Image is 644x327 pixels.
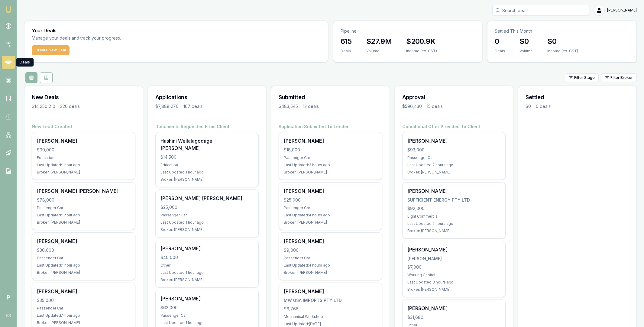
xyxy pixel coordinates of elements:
input: Search deals [492,5,589,16]
div: Passenger Car [160,313,254,318]
span: P [2,291,15,304]
div: $62,000 [160,305,254,311]
div: Last Updated: 1 hour ago [160,170,254,175]
div: $92,000 [407,206,501,212]
div: $30,000 [37,247,130,253]
div: $78,000 [37,197,130,203]
div: Volume [519,49,533,53]
div: Broker: [PERSON_NAME] [284,220,377,225]
div: Broker: [PERSON_NAME] [160,227,254,232]
div: [PERSON_NAME] [160,245,254,252]
div: Income (ex. GST) [406,49,437,53]
h3: $200.9K [406,37,437,46]
div: 13 deals [303,103,319,109]
div: Last Updated: 2 hours ago [407,163,501,167]
p: Manage your deals and track your progress. [32,35,186,42]
div: 167 deals [183,103,202,109]
div: Broker: [PERSON_NAME] [37,170,130,175]
button: Filter Stage [565,73,599,82]
h3: 0 [495,37,505,46]
div: [PERSON_NAME] [407,246,501,253]
div: Last Updated: 4 hours ago [284,263,377,268]
div: Broker: [PERSON_NAME] [407,287,501,292]
h3: $27.9M [366,37,392,46]
h4: Documents Requested From Client [155,124,259,130]
h3: $0 [519,37,533,46]
div: $90,000 [37,147,130,153]
div: [PERSON_NAME] [37,288,130,295]
div: Broker: [PERSON_NAME] [37,220,130,225]
div: $6,766 [284,306,377,312]
div: Light Commercial [407,214,501,219]
h3: Your Deals [32,28,321,33]
div: Income (ex. GST) [547,49,578,53]
div: $14,250,210 [32,103,55,109]
div: [PERSON_NAME] [407,305,501,312]
h3: 615 [341,37,352,46]
div: [PERSON_NAME] [160,295,254,302]
div: 0 deals [536,103,551,109]
div: Other [160,263,254,268]
div: Last Updated: 1 hour ago [160,270,254,275]
div: $40,000 [160,254,254,261]
div: $25,000 [160,204,254,210]
div: [PERSON_NAME] [407,187,501,195]
h3: Applications [155,93,259,102]
div: Deals [341,49,352,53]
div: Broker: [PERSON_NAME] [284,170,377,175]
h4: Application Submitted To Lender [279,124,382,130]
div: Broker: [PERSON_NAME] [37,270,130,275]
div: $483,545 [279,103,298,109]
button: Create New Deal [32,45,70,55]
div: [PERSON_NAME] [284,238,377,245]
div: Last Updated: 1 hour ago [160,320,254,325]
div: Volume [366,49,392,53]
div: $25,000 [284,197,377,203]
div: Education [160,163,254,167]
div: $35,000 [37,297,130,303]
div: Last Updated: 4 hours ago [284,213,377,218]
div: $7,000 [407,264,501,270]
div: Mechanical Workshop [284,314,377,319]
div: Last Updated: 1 hour ago [37,313,130,318]
div: [PERSON_NAME] [407,137,501,144]
div: Broker: [PERSON_NAME] [37,320,130,325]
div: Broker: [PERSON_NAME] [160,177,254,182]
div: $9,000 [284,247,377,253]
div: Deals [16,58,34,66]
div: Broker: [PERSON_NAME] [407,228,501,233]
button: Filter Broker [601,73,637,82]
div: $14,500 [160,154,254,160]
div: $0 [526,103,531,109]
div: [PERSON_NAME] [37,137,130,144]
div: [PERSON_NAME] [PERSON_NAME] [160,195,254,202]
div: Passenger Car [37,306,130,311]
div: Broker: [PERSON_NAME] [284,270,377,275]
img: emu-icon-u.png [5,6,12,13]
div: Last Updated: 1 hour ago [37,213,130,218]
div: Last Updated: 1 hour ago [37,163,130,167]
div: Last Updated: 1 hour ago [160,220,254,225]
div: Deals [495,49,505,53]
div: [PERSON_NAME] [284,137,377,144]
div: $596,430 [402,103,422,109]
div: Passenger Car [284,256,377,261]
div: Broker: [PERSON_NAME] [407,170,501,175]
div: Last Updated: 1 hour ago [37,263,130,268]
div: Passenger Car [284,206,377,210]
div: Passenger Car [37,206,130,210]
div: SUFFICIENT ENERGY PTY LTD [407,197,501,203]
div: Last Updated: 3 hours ago [407,280,501,285]
div: Education [37,155,130,160]
span: [PERSON_NAME] [607,8,637,13]
h3: Settled [526,93,629,102]
div: Last Updated: [DATE] [284,322,377,326]
div: Passenger Car [284,155,377,160]
div: $7,888,270 [155,103,179,109]
div: Passenger Car [407,155,501,160]
div: [PERSON_NAME] [284,187,377,195]
div: $93,000 [407,147,501,153]
div: [PERSON_NAME] [37,238,130,245]
div: Broker: [PERSON_NAME] [160,277,254,282]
